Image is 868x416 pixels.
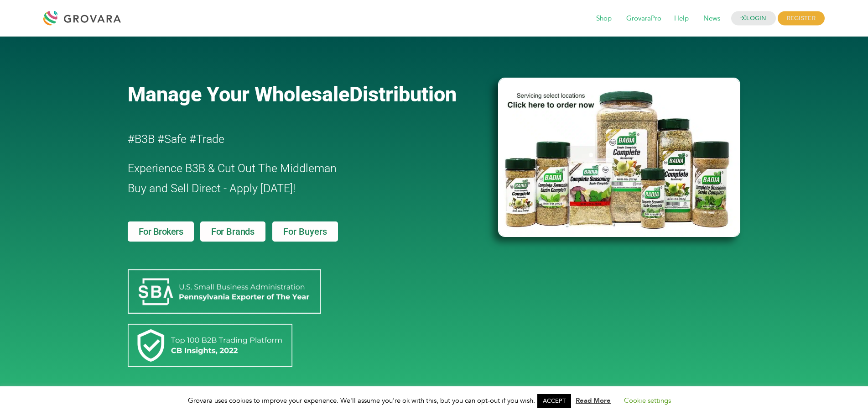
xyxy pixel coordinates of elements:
span: For Buyers [283,227,327,236]
a: News [697,14,727,24]
h2: #B3B #Safe #Trade [128,129,446,149]
a: For Brokers [128,221,194,242]
a: For Buyers [272,221,338,242]
a: Read More [576,396,611,405]
a: ACCEPT [537,394,571,408]
span: Grovara uses cookies to improve your experience. We'll assume you're ok with this, but you can op... [188,396,680,405]
span: Manage Your Wholesale [128,82,349,106]
a: GrovaraPro [620,14,668,24]
span: Shop [590,10,618,27]
span: REGISTER [778,11,825,26]
a: Manage Your WholesaleDistribution [128,82,483,106]
a: For Brands [200,221,265,242]
span: Experience B3B & Cut Out The Middleman [128,162,337,175]
span: Help [668,10,695,27]
span: Buy and Sell Direct - Apply [DATE]! [128,182,296,195]
span: Distribution [349,82,457,106]
a: Shop [590,14,618,24]
span: For Brokers [139,227,183,236]
a: Cookie settings [624,396,671,405]
a: LOGIN [731,11,776,26]
span: GrovaraPro [620,10,668,27]
span: News [697,10,727,27]
span: For Brands [211,227,255,236]
a: Help [668,14,695,24]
